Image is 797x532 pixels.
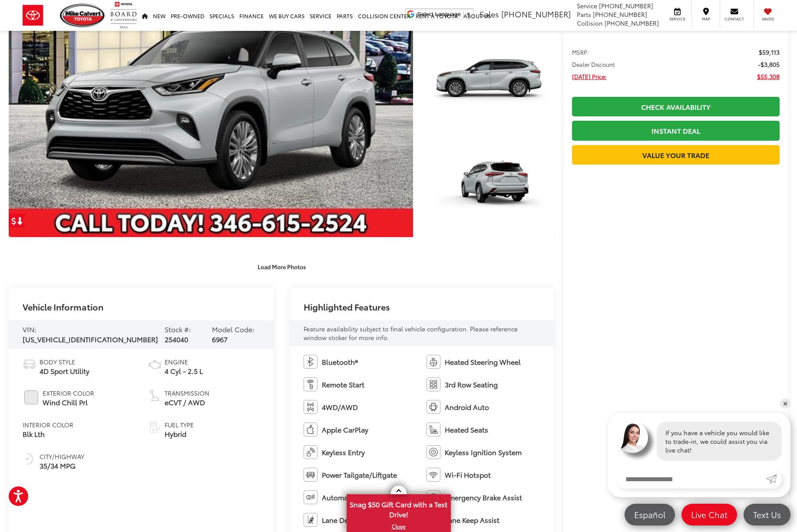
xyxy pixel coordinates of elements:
[617,469,766,489] input: Enter your message
[304,423,317,436] img: Apple CarPlay
[681,504,737,525] a: Live Chat
[304,302,390,311] h2: Highlighted Features
[427,445,440,459] img: Keyless Ignition System
[759,48,780,56] span: $59,113
[322,357,358,367] span: Bluetooth®
[23,420,73,429] span: Interior Color
[322,515,402,525] span: Lane Departure Warning
[445,357,521,367] span: Heated Steering Wheel
[322,402,358,412] span: 4WD/AWD
[572,48,589,56] span: MSRP:
[572,72,607,81] span: [DATE] Price:
[657,422,782,461] div: If you have a vehicle you would like to trade-in, we could assist you via live chat!
[605,19,659,27] span: [PHONE_NUMBER]
[40,461,84,471] span: 35/34 MPG
[322,447,365,457] span: Keyless Entry
[577,19,603,27] span: Collision
[766,469,782,489] a: Submit
[304,468,317,482] img: Power Tailgate/Liftgate
[421,137,556,238] img: 2025 Toyota Highlander Hybrid Platinum
[696,16,715,22] span: Map
[165,429,194,439] span: Hybrid
[758,16,777,22] span: Saved
[445,515,499,525] span: Lane Keep Assist
[593,10,647,19] span: [PHONE_NUMBER]
[165,397,209,407] span: eCVT / AWD
[423,35,555,134] a: Expand Photo 2
[445,402,489,412] span: Android Auto
[427,423,440,436] img: Heated Seats
[599,1,653,10] span: [PHONE_NUMBER]
[572,145,780,165] a: Value Your Trade
[427,468,440,482] img: Wi-Fi Hotspot
[427,400,440,414] img: Android Auto
[445,470,491,480] span: Wi-Fi Hotspot
[445,380,498,390] span: 3rd Row Seating
[304,490,317,504] img: Automatic High Beams
[758,60,780,69] span: -$3,805
[501,8,571,20] span: [PHONE_NUMBER]
[43,389,94,397] span: Exterior Color
[445,492,522,502] span: Emergency Brake Assist
[668,16,687,22] span: Service
[23,452,36,466] img: Fuel Economy
[572,60,615,69] span: Dealer Discount
[322,492,397,502] span: Automatic High Beams
[322,470,397,480] span: Power Tailgate/Liftgate
[625,504,675,525] a: Español
[9,214,26,228] a: Get Price Drop Alert
[165,420,194,429] span: Fuel Type
[572,97,780,116] a: Check Availability
[423,138,555,237] a: Expand Photo 3
[60,3,106,27] img: Mike Calvert Toyota
[304,324,518,342] span: Feature availability subject to final vehicle configuration. Please reference window sticker for ...
[572,121,780,140] a: Instant Deal
[24,390,38,404] span: #E9E9E9
[304,513,317,527] img: Lane Departure Warning
[347,495,450,522] span: Snag $50 Gift Card with a Test Drive!
[322,380,364,390] span: Remote Start
[322,425,368,435] span: Apple CarPlay
[212,324,255,334] span: Model Code:
[165,366,203,376] span: 4 Cyl - 2.5 L
[43,397,94,407] span: Wind Chill Prl
[724,16,744,22] span: Contact
[212,334,228,344] span: 6967
[304,377,317,391] img: Remote Start
[165,389,209,397] span: Transmission
[749,509,785,520] span: Text Us
[40,452,84,461] span: City/Highway
[304,445,317,459] img: Keyless Entry
[630,509,670,520] span: Español
[427,377,440,391] img: 3rd Row Seating
[421,34,556,135] img: 2025 Toyota Highlander Hybrid Platinum
[577,1,597,10] span: Service
[445,447,522,457] span: Keyless Ignition System
[304,355,317,369] img: Bluetooth®
[744,504,790,525] a: Text Us
[445,425,488,435] span: Heated Seats
[251,259,312,274] button: Load More Photos
[617,422,648,453] img: Agent profile photo
[757,72,780,81] span: $55,308
[427,355,440,369] img: Heated Steering Wheel
[165,357,203,366] span: Engine
[304,400,317,414] img: 4WD/AWD
[577,10,591,19] span: Parts
[23,429,73,439] span: Blk Lth
[687,509,732,520] span: Live Chat
[40,357,89,366] span: Body Style
[40,366,89,376] span: 4D Sport Utility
